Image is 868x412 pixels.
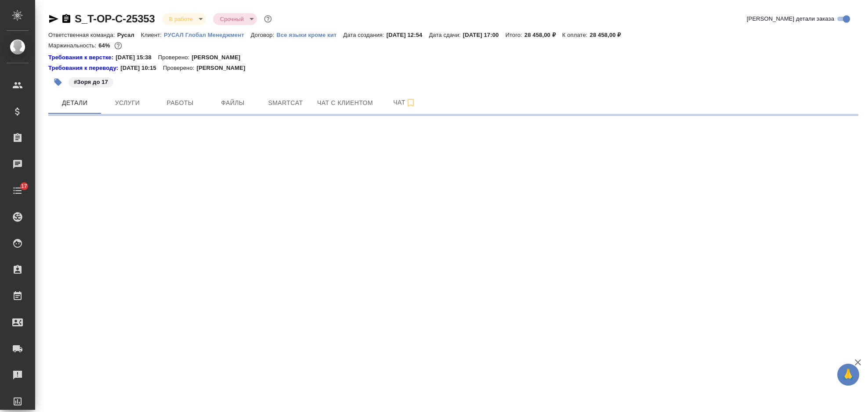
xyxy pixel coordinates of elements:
button: Скопировать ссылку [61,14,72,24]
div: Нажми, чтобы открыть папку с инструкцией [48,64,120,72]
p: Дата создания: [343,32,386,38]
div: Нажми, чтобы открыть папку с инструкцией [48,53,116,62]
a: РУСАЛ Глобал Менеджмент [164,31,251,38]
p: [DATE] 12:54 [387,32,429,38]
span: Файлы [212,98,254,108]
p: [DATE] 10:15 [120,64,163,72]
span: Детали [54,98,96,108]
p: [PERSON_NAME] [196,64,252,72]
p: Ответственная команда: [48,32,117,38]
p: Все языки кроме кит [276,32,343,38]
div: В работе [162,13,206,25]
span: Чат [383,97,426,108]
span: 17 [16,182,33,191]
button: В работе [166,15,195,23]
p: Русал [117,32,141,38]
span: Чат с клиентом [317,98,373,108]
svg: Подписаться [405,98,416,108]
span: 🙏 [841,365,856,384]
button: Скопировать ссылку для ЯМессенджера [48,14,59,24]
a: Требования к переводу: [48,64,120,72]
p: Проверено: [163,64,197,72]
a: Все языки кроме кит [276,31,343,38]
p: [PERSON_NAME] [192,53,247,62]
p: Итого: [505,32,524,38]
span: Услуги [106,98,148,108]
a: S_T-OP-C-25353 [75,13,155,25]
p: 28 458,00 ₽ [524,32,562,38]
button: Срочный [217,15,246,23]
p: Договор: [251,32,277,38]
button: Доп статусы указывают на важность/срочность заказа [262,13,274,25]
p: Маржинальность: [48,42,98,49]
span: Зоря до 17 [68,78,114,85]
button: 8462.66 RUB; [112,40,124,51]
button: Добавить тэг [48,72,68,92]
p: #Зоря до 17 [74,78,108,87]
p: [DATE] 15:38 [116,53,158,62]
span: Работы [159,98,201,108]
a: 17 [2,180,33,202]
p: К оплате: [562,32,590,38]
p: 64% [98,42,112,49]
p: 28 458,00 ₽ [590,32,628,38]
a: Требования к верстке: [48,53,116,62]
span: Smartcat [264,98,307,108]
p: Проверено: [158,53,192,62]
p: Клиент: [141,32,164,38]
button: 🙏 [837,364,859,386]
p: Дата сдачи: [429,32,463,38]
span: [PERSON_NAME] детали заказа [747,14,834,23]
p: РУСАЛ Глобал Менеджмент [164,32,251,38]
div: В работе [213,13,257,25]
p: [DATE] 17:00 [463,32,506,38]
